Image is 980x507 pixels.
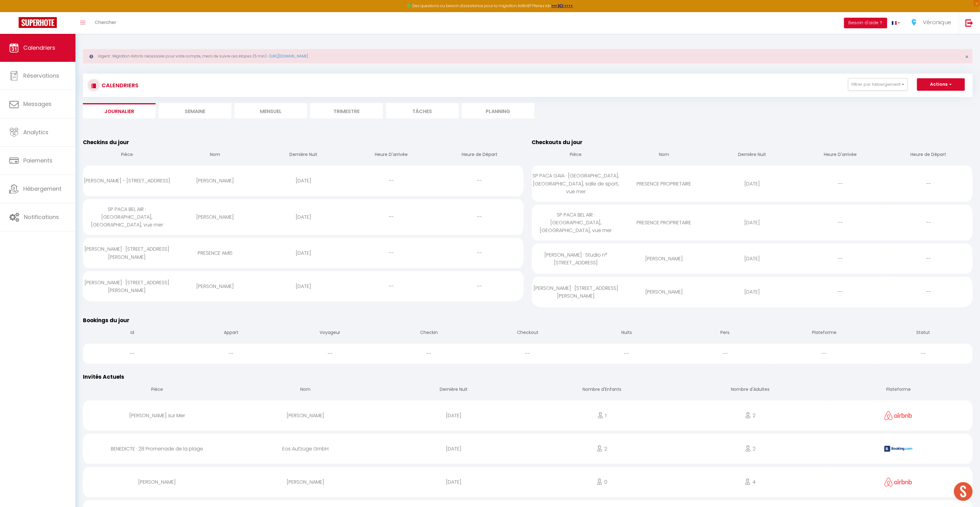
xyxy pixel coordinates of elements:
[231,405,380,426] div: [PERSON_NAME]
[884,446,912,452] img: booking2.png
[884,174,973,194] div: --
[270,53,308,59] a: [URL][DOMAIN_NAME]
[676,439,824,459] div: 2
[620,174,708,194] div: PRESENCE PROPRIETAIRE
[532,245,620,273] div: [PERSON_NAME] · Studio n°[STREET_ADDRESS]
[379,344,478,364] div: --
[436,276,524,296] div: --
[528,439,676,459] div: 2
[95,19,116,25] span: Chercher
[231,439,380,459] div: Eos Aufzüge GmbH
[23,44,55,52] span: Calendriers
[24,213,59,221] span: Notifications
[676,381,824,399] th: Nombre d'Adultes
[83,272,171,300] div: [PERSON_NAME] · [STREET_ADDRESS][PERSON_NAME]
[874,324,973,342] th: Statut
[708,249,796,269] div: [DATE]
[708,212,796,233] div: [DATE]
[436,146,524,164] th: Heure de Départ
[171,171,259,191] div: [PERSON_NAME]
[884,146,973,164] th: Heure de Départ
[874,344,973,364] div: --
[676,405,824,426] div: 2
[478,344,577,364] div: --
[234,103,307,118] li: Mensuel
[379,439,528,459] div: [DATE]
[884,411,912,420] img: airbnb2.png
[796,249,884,269] div: --
[532,166,620,201] div: SP PACA GAIA · [GEOGRAPHIC_DATA], [GEOGRAPHIC_DATA], salle de sport, vue mer
[281,344,379,364] div: --
[917,78,965,91] button: Actions
[577,324,676,342] th: Nuits
[796,146,884,164] th: Heure D'arrivée
[532,139,583,146] span: Checkouts du jour
[528,472,676,492] div: 0
[23,128,48,136] span: Analytics
[620,249,708,269] div: [PERSON_NAME]
[775,344,873,364] div: --
[577,344,676,364] div: --
[23,100,52,108] span: Messages
[259,207,347,227] div: [DATE]
[259,243,347,263] div: [DATE]
[171,276,259,296] div: [PERSON_NAME]
[910,18,919,27] img: ...
[528,381,676,399] th: Nombre d'Enfants
[379,324,478,342] th: Checkin
[620,212,708,233] div: PRESENCE PROPRIETAIRE
[19,17,57,28] img: Super Booking
[676,324,775,342] th: Pers.
[708,282,796,302] div: [DATE]
[848,78,908,91] button: Filtrer par hébergement
[83,199,171,235] div: SP PACA BEL AIR · [GEOGRAPHIC_DATA], [GEOGRAPHIC_DATA], vue mer
[436,243,524,263] div: --
[676,344,775,364] div: --
[676,472,824,492] div: 4
[159,103,231,118] li: Semaine
[182,324,280,342] th: Appart
[379,472,528,492] div: [DATE]
[844,18,887,28] button: Besoin d'aide ?
[23,157,52,164] span: Paiements
[171,207,259,227] div: [PERSON_NAME]
[708,146,796,164] th: Dernière Nuit
[551,3,573,8] a: >>> ICI <<<<
[171,243,259,263] div: PRESENCE AMIS
[83,317,129,324] span: Bookings du jour
[310,103,383,118] li: Trimestre
[965,54,969,60] button: Close
[259,276,347,296] div: [DATE]
[884,282,973,302] div: --
[83,439,231,459] div: BENEDICTE · 28 Promenade de la plage
[923,18,951,26] span: Véronique
[478,324,577,342] th: Checkout
[83,239,171,267] div: [PERSON_NAME] · [STREET_ADDRESS][PERSON_NAME]
[620,282,708,302] div: [PERSON_NAME]
[83,373,124,381] span: Invités Actuels
[905,12,959,34] a: ... Véronique
[83,171,171,191] div: [PERSON_NAME] - [STREET_ADDRESS]
[386,103,459,118] li: Tâches
[824,381,973,399] th: Plateforme
[83,139,129,146] span: Checkins du jour
[884,477,912,486] img: airbnb2.png
[231,381,380,399] th: Nom
[83,405,231,426] div: [PERSON_NAME] sur Mer
[100,78,138,92] h3: CALENDRIERS
[532,205,620,240] div: SP PACA BEL AIR · [GEOGRAPHIC_DATA], [GEOGRAPHIC_DATA], vue mer
[259,146,347,164] th: Dernière Nuit
[83,103,156,118] li: Journalier
[83,324,182,342] th: Id
[884,212,973,233] div: --
[182,344,280,364] div: --
[379,381,528,399] th: Dernière Nuit
[796,282,884,302] div: --
[23,72,59,80] span: Réservations
[347,243,436,263] div: --
[259,171,347,191] div: [DATE]
[532,278,620,306] div: [PERSON_NAME] · [STREET_ADDRESS][PERSON_NAME]
[347,276,436,296] div: --
[436,207,524,227] div: --
[884,249,973,269] div: --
